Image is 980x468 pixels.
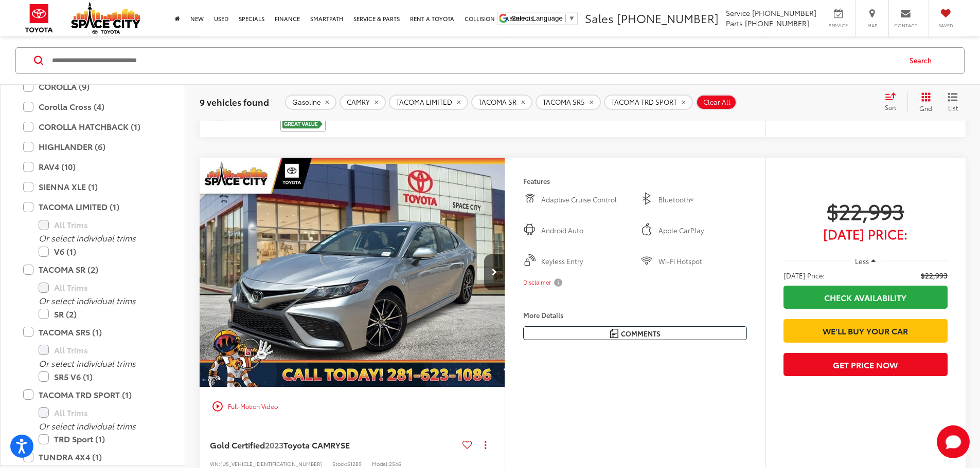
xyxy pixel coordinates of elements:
span: S1289 [347,460,362,467]
button: List View [940,91,966,112]
span: ​ [565,14,566,22]
span: Bluetooth® [658,195,747,205]
span: Service [827,22,850,29]
img: 2023 Toyota CAMRY SE SEDAN FWD [199,158,506,387]
a: We'll Buy Your Car [783,319,948,342]
span: Sales [585,10,614,26]
span: [US_VEHICLE_IDENTIFICATION_NUMBER] [220,460,322,467]
span: Parts [726,18,743,28]
button: Actions [476,436,494,454]
button: Toggle Chat Window [937,425,970,458]
span: Apple CarPlay [658,226,747,236]
label: All Trims [39,216,162,234]
button: Search [900,47,947,73]
span: Contact [894,22,917,29]
label: COROLLA HATCHBACK (1) [23,118,162,136]
img: Comments [610,329,618,338]
span: Stock: [332,460,347,467]
i: Or select individual trims [39,294,136,306]
span: SE [341,439,350,451]
span: [PHONE_NUMBER] [617,10,719,26]
button: Disclaimer [523,272,564,293]
button: remove TACOMA%20SR [471,94,532,109]
i: Or select individual trims [39,232,136,244]
label: TACOMA SR (2) [23,260,162,278]
button: remove Gasoline [285,94,336,109]
label: SR (2) [39,305,162,323]
span: Disclaimer [523,278,551,287]
span: Gasoline [292,98,320,106]
span: $22,993 [921,270,948,280]
span: Saved [934,22,957,29]
span: [DATE] Price: [783,229,948,239]
span: Keyless Entry [541,256,630,267]
label: SIENNA XLE (1) [23,178,162,196]
span: dropdown dots [485,441,486,449]
span: Map [861,22,883,29]
label: SR5 V6 (1) [39,367,162,385]
span: Clear All [703,98,730,106]
span: Gold Certified [210,439,265,451]
span: Model: [372,460,389,467]
i: Or select individual trims [39,419,136,431]
label: TACOMA TRD SPORT (1) [23,385,162,403]
span: [DATE] Price: [783,270,825,280]
label: TACOMA SR5 (1) [23,323,162,341]
span: TACOMA SR [478,98,516,106]
button: Get Price Now [783,353,948,376]
button: Grid View [907,91,940,112]
label: RAV4 (10) [23,158,162,176]
label: V6 (1) [39,242,162,260]
label: TRD Sport (1) [39,430,162,448]
input: Search by Make, Model, or Keyword [51,48,900,72]
button: Select sort value [880,91,907,112]
span: Toyota CAMRY [283,439,341,451]
span: List [948,103,958,111]
button: Less [850,252,881,270]
button: remove TACOMA%20SR5 [536,94,601,109]
svg: Start Chat [937,425,970,458]
button: Comments [523,326,747,340]
span: Adaptive Cruise Control [541,195,630,205]
span: $22,993 [783,198,948,223]
button: Next image [484,254,505,290]
span: Wi-Fi Hotspot [658,256,747,267]
span: Service [726,8,750,18]
span: 2023 [265,439,283,451]
span: TACOMA TRD SPORT [611,98,677,106]
i: Or select individual trims [39,357,136,368]
button: remove TACOMA%20LIMITED [389,94,468,109]
span: Grid [919,103,932,112]
span: TACOMA LIMITED [396,98,452,106]
span: [PHONE_NUMBER] [752,8,816,18]
span: CAMRY [347,98,370,106]
label: HIGHLANDER (6) [23,138,162,156]
span: 9 vehicles found [200,95,269,107]
img: Space City Toyota [71,2,140,34]
span: TACOMA SR5 [543,98,585,106]
h4: More Details [523,311,747,319]
span: Comments [621,329,661,339]
span: ▼ [568,14,575,22]
a: Select Language​ [511,14,575,22]
label: TACOMA LIMITED (1) [23,198,162,216]
label: All Trims [39,341,162,359]
span: [PHONE_NUMBER] [745,18,809,28]
label: COROLLA (9) [23,78,162,96]
button: Clear All [696,94,737,109]
span: 2546 [389,460,401,467]
label: Corolla Cross (4) [23,98,162,116]
a: Gold Certified2023Toyota CAMRYSE [210,439,458,451]
h4: Features [523,177,747,184]
span: Android Auto [541,226,630,236]
button: remove CAMRY [340,94,386,109]
label: All Trims [39,403,162,421]
span: Less [855,256,869,266]
label: TUNDRA 4X4 (1) [23,448,162,466]
span: VIN: [210,460,220,467]
span: Sort [885,103,896,111]
a: 2023 Toyota CAMRY SE SEDAN FWD2023 Toyota CAMRY SE SEDAN FWD2023 Toyota CAMRY SE SEDAN FWD2023 To... [199,158,506,387]
button: remove TACOMA%20TRD%20SPORT [604,94,693,109]
span: Select Language [511,14,563,22]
